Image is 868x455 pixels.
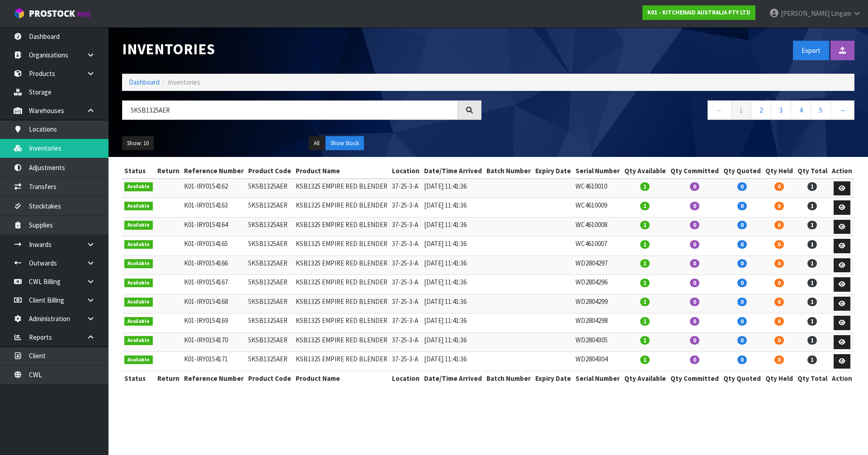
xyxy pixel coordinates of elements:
span: 0 [690,182,699,191]
td: KSB1325 EMPIRE RED BLENDER [293,198,390,218]
span: 0 [690,202,699,210]
span: 0 [690,336,699,345]
th: Serial Number [573,164,622,178]
span: 0 [774,202,784,210]
td: 37-25-3-A [390,352,422,371]
span: 0 [690,317,699,326]
span: Available [124,221,153,230]
small: WMS [77,10,91,19]
span: 0 [774,221,784,229]
th: Qty Available [622,371,668,385]
th: Action [830,164,854,178]
td: WD2804299 [573,294,622,313]
span: 0 [690,240,699,249]
td: [DATE] 11:41:36 [422,256,484,275]
td: WD2804296 [573,275,622,294]
td: 5KSB1325AER [246,217,293,237]
td: 37-25-3-A [390,217,422,237]
a: 3 [771,100,791,120]
button: Show Stock [325,136,364,151]
th: Product Name [293,371,390,385]
td: 5KSB1325AER [246,275,293,294]
th: Qty Committed [668,371,721,385]
a: 5 [811,100,831,120]
td: K01-IRY0154163 [182,198,246,218]
td: KSB1325 EMPIRE RED BLENDER [293,294,390,313]
th: Qty Available [622,164,668,178]
img: cube-alt.png [14,8,25,19]
td: KSB1325 EMPIRE RED BLENDER [293,332,390,352]
span: ProStock [29,8,75,19]
span: 0 [737,240,747,249]
td: K01-IRY0154166 [182,256,246,275]
td: [DATE] 11:41:36 [422,332,484,352]
span: Inventories [168,78,200,86]
th: Reference Number [182,371,246,385]
th: Expiry Date [533,371,573,385]
td: [DATE] 11:41:36 [422,179,484,198]
td: 5KSB1325AER [246,256,293,275]
span: 1 [807,355,817,364]
span: 1 [640,355,650,364]
td: WC4610008 [573,217,622,237]
td: K01-IRY0154165 [182,237,246,256]
span: 0 [774,240,784,249]
a: ← [708,100,731,120]
span: 0 [737,279,747,287]
td: [DATE] 11:41:36 [422,237,484,256]
span: 0 [737,259,747,268]
span: 0 [774,259,784,268]
span: 0 [774,279,784,287]
span: Available [124,182,153,191]
th: Batch Number [484,164,533,178]
span: Available [124,298,153,307]
td: 37-25-3-A [390,294,422,313]
th: Status [122,371,155,385]
a: → [830,100,854,120]
span: 0 [690,298,699,306]
button: All [309,136,325,151]
button: Export [793,41,829,60]
span: 1 [640,259,650,268]
th: Qty Total [795,164,830,178]
td: K01-IRY0154167 [182,275,246,294]
span: Available [124,355,153,365]
span: 1 [807,298,817,306]
td: WD2804304 [573,352,622,371]
td: 37-25-3-A [390,256,422,275]
td: 5KSB1325AER [246,198,293,218]
span: 0 [737,355,747,364]
span: 1 [807,279,817,287]
a: 2 [751,100,771,120]
span: 1 [807,240,817,249]
span: 1 [640,336,650,345]
span: 0 [737,221,747,229]
td: KSB1325 EMPIRE RED BLENDER [293,256,390,275]
span: 0 [690,355,699,364]
td: KSB1325 EMPIRE RED BLENDER [293,313,390,333]
td: K01-IRY0154171 [182,352,246,371]
span: 0 [774,298,784,306]
span: 1 [640,240,650,249]
span: 1 [640,221,650,229]
td: KSB1325 EMPIRE RED BLENDER [293,179,390,198]
td: [DATE] 11:41:36 [422,294,484,313]
a: K01 - KITCHENAID AUSTRALIA PTY LTD [642,5,755,20]
span: 0 [774,355,784,364]
span: 1 [640,279,650,287]
span: 0 [690,259,699,268]
h1: Inventories [122,41,481,57]
span: Available [124,259,153,268]
td: 5KSB1325AER [246,237,293,256]
th: Qty Quoted [721,164,763,178]
strong: K01 - KITCHENAID AUSTRALIA PTY LTD [647,9,750,16]
td: [DATE] 11:41:36 [422,275,484,294]
th: Return [155,164,182,178]
span: Lingam [831,9,851,18]
button: Show: 10 [122,136,154,151]
th: Qty Held [763,164,795,178]
span: Available [124,279,153,288]
td: 37-25-3-A [390,275,422,294]
nav: Page navigation [495,100,854,123]
th: Return [155,371,182,385]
